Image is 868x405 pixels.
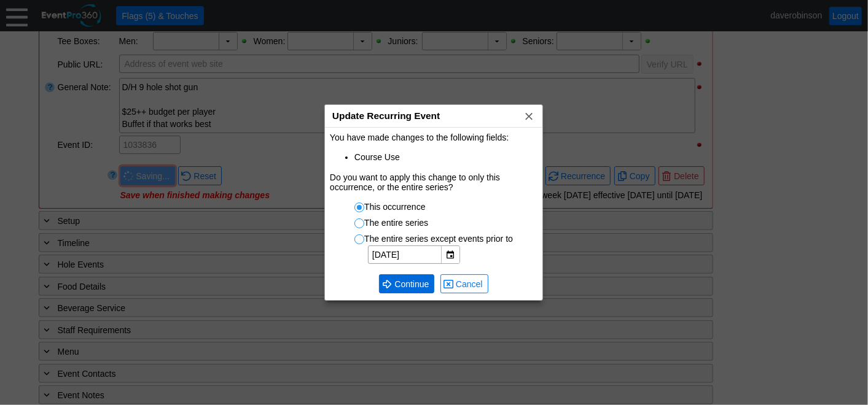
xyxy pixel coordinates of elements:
label: The entire series [354,218,428,228]
span: Update Recurring Event [332,110,440,121]
li: Course Use [354,151,538,164]
span: Continue [392,278,431,290]
input: This occurrence [355,203,367,215]
span: Continue [382,277,431,290]
span: Cancel [444,277,485,290]
span: You have made changes to the following fields: Do you want to apply this change to only this occu... [330,133,538,192]
input: The entire series except events prior to [355,235,367,247]
label: This occurrence [354,202,426,212]
label: The entire series except events prior to [354,234,513,244]
input: The entire series [355,219,367,231]
span: Cancel [453,278,485,290]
